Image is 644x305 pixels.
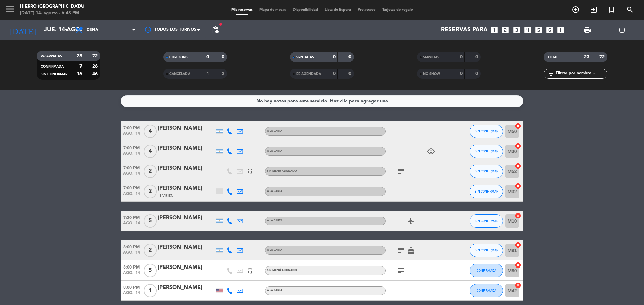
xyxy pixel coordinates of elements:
[144,165,157,178] span: 2
[121,291,142,298] span: ago. 14
[379,8,416,12] span: Tarjetas de regalo
[158,263,215,272] div: [PERSON_NAME]
[583,26,591,34] span: print
[475,219,498,223] span: SIN CONFIRMAR
[41,55,62,58] span: RESERVADAS
[206,71,209,76] strong: 1
[41,73,67,76] span: SIN CONFIRMAR
[397,266,405,275] i: subject
[470,125,503,138] button: SIN CONFIRMAR
[267,130,282,132] span: A la carta
[470,145,503,158] button: SIN CONFIRMAR
[158,124,215,133] div: [PERSON_NAME]
[477,289,496,292] span: CONFIRMADA
[121,250,142,258] span: ago. 14
[475,169,498,173] span: SIN CONFIRMAR
[169,56,188,59] span: CHECK INS
[144,125,157,138] span: 4
[77,72,82,76] strong: 16
[490,26,499,34] i: looks_one
[512,26,521,34] i: looks_3
[121,184,142,192] span: 7:00 PM
[470,244,503,257] button: SIN CONFIRMAR
[121,271,142,278] span: ago. 14
[144,264,157,277] span: 5
[545,26,554,34] i: looks_6
[158,184,215,193] div: [PERSON_NAME]
[348,71,353,76] strong: 0
[267,150,282,152] span: A la carta
[144,214,157,228] span: 5
[256,8,289,12] span: Mapa de mesas
[158,214,215,222] div: [PERSON_NAME]
[475,129,498,133] span: SIN CONFIRMAR
[62,26,70,34] i: arrow_drop_down
[354,8,379,12] span: Pre-acceso
[121,164,142,171] span: 7:00 PM
[475,71,479,76] strong: 0
[121,144,142,151] span: 7:00 PM
[121,221,142,229] span: ago. 14
[92,54,99,58] strong: 72
[599,55,606,59] strong: 72
[211,26,219,34] span: pending_actions
[556,26,565,34] i: add_box
[144,244,157,257] span: 2
[206,55,209,59] strong: 0
[470,185,503,198] button: SIN CONFIRMAR
[92,72,99,76] strong: 46
[5,4,15,16] button: menu
[267,219,282,222] span: A la carta
[477,269,496,272] span: CONFIRMADA
[470,284,503,297] button: CONFIRMADA
[121,263,142,271] span: 8:00 PM
[460,71,463,76] strong: 0
[158,144,215,153] div: [PERSON_NAME]
[515,143,521,149] i: cancel
[475,149,498,153] span: SIN CONFIRMAR
[121,283,142,291] span: 8:00 PM
[321,8,354,12] span: Lista de Espera
[515,282,521,289] i: cancel
[267,170,297,172] span: Sin menú asignado
[397,167,405,175] i: subject
[5,4,15,14] i: menu
[159,193,173,199] span: 1 Visita
[501,26,510,34] i: looks_two
[169,72,190,76] span: CANCELADA
[427,147,435,155] i: child_care
[289,8,321,12] span: Disponibilidad
[572,6,580,14] i: add_circle_outline
[470,214,503,228] button: SIN CONFIRMAR
[441,27,488,33] span: Reservas para
[144,284,157,297] span: 1
[121,151,142,159] span: ago. 14
[228,8,256,12] span: Mis reservas
[121,171,142,179] span: ago. 14
[548,56,558,59] span: TOTAL
[247,168,253,174] i: headset_mic
[219,22,223,26] span: fiber_manual_record
[144,185,157,198] span: 2
[333,71,336,76] strong: 0
[247,268,253,274] i: headset_mic
[121,213,142,221] span: 7:30 PM
[460,55,463,59] strong: 0
[222,55,226,59] strong: 0
[608,6,616,14] i: turned_in_not
[121,124,142,131] span: 7:00 PM
[590,6,598,14] i: exit_to_app
[423,72,440,76] span: NO SHOW
[79,64,82,69] strong: 7
[267,269,297,272] span: Sin menú asignado
[296,56,314,59] span: SENTADAS
[121,131,142,139] span: ago. 14
[20,10,84,17] div: [DATE] 14. agosto - 6:48 PM
[547,70,555,78] i: filter_list
[470,165,503,178] button: SIN CONFIRMAR
[296,72,321,76] span: RE AGENDADA
[92,64,99,69] strong: 26
[407,217,415,225] i: airplanemode_active
[87,28,98,32] span: Cena
[423,56,439,59] span: SERVIDAS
